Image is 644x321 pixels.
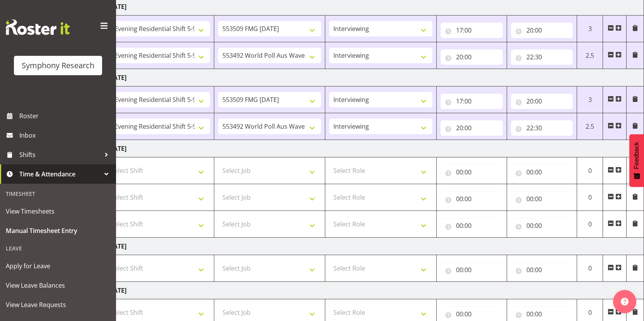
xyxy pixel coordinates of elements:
[577,211,603,238] td: 0
[577,113,603,140] td: 2.5
[103,238,644,255] td: [DATE]
[2,276,114,295] a: View Leave Balances
[19,168,101,180] span: Time & Attendance
[2,221,114,240] a: Manual Timesheet Entry
[22,60,94,71] div: Symphony Research
[6,225,110,236] span: Manual Timesheet Entry
[577,86,603,113] td: 3
[2,256,114,276] a: Apply for Leave
[19,129,112,141] span: Inbox
[633,142,640,169] span: Feedback
[629,134,644,187] button: Feedback - Show survey
[2,240,114,256] div: Leave
[6,299,110,311] span: View Leave Requests
[441,22,503,38] input: Click to select...
[2,186,114,202] div: Timesheet
[103,69,644,86] td: [DATE]
[441,93,503,109] input: Click to select...
[511,120,573,136] input: Click to select...
[441,164,503,180] input: Click to select...
[577,255,603,282] td: 0
[441,191,503,207] input: Click to select...
[577,157,603,184] td: 0
[577,16,603,42] td: 3
[511,262,573,278] input: Click to select...
[511,49,573,65] input: Click to select...
[441,49,503,65] input: Click to select...
[6,280,110,291] span: View Leave Balances
[6,19,70,35] img: Rosterit website logo
[6,260,110,272] span: Apply for Leave
[103,140,644,157] td: [DATE]
[577,42,603,69] td: 2.5
[6,205,110,217] span: View Timesheets
[441,262,503,278] input: Click to select...
[19,149,101,160] span: Shifts
[621,298,629,305] img: help-xxl-2.png
[2,295,114,314] a: View Leave Requests
[441,120,503,136] input: Click to select...
[577,184,603,211] td: 0
[103,282,644,299] td: [DATE]
[511,164,573,180] input: Click to select...
[441,218,503,233] input: Click to select...
[511,218,573,233] input: Click to select...
[511,93,573,109] input: Click to select...
[19,110,112,122] span: Roster
[511,191,573,207] input: Click to select...
[2,202,114,221] a: View Timesheets
[511,22,573,38] input: Click to select...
